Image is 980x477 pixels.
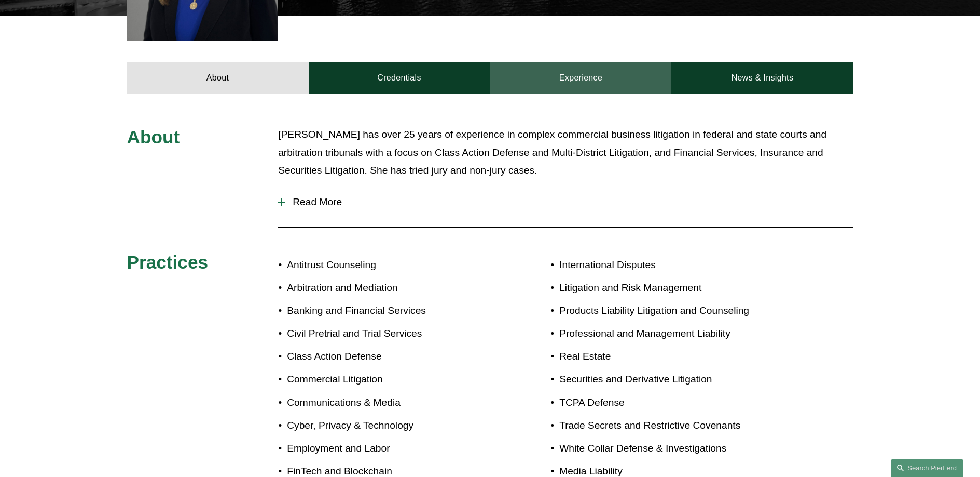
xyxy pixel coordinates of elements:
[559,302,793,320] p: Products Liability Litigation and Counseling
[559,325,793,343] p: Professional and Management Liability
[278,126,853,180] p: [PERSON_NAME] has over 25 years of experience in complex commercial business litigation in federa...
[287,279,490,297] p: Arbitration and Mediation
[559,394,793,412] p: TCPA Defense
[891,459,963,477] a: Search this site
[278,189,853,216] button: Read More
[287,256,490,274] p: Antitrust Counseling
[559,417,793,435] p: Trade Secrets and Restrictive Covenants
[287,440,490,458] p: Employment and Labor
[287,370,490,389] p: Commercial Litigation
[559,348,793,366] p: Real Estate
[287,417,490,435] p: Cyber, Privacy & Technology
[671,62,853,94] a: News & Insights
[559,440,793,458] p: White Collar Defense & Investigations
[287,348,490,366] p: Class Action Defense
[287,394,490,412] p: Communications & Media
[287,302,490,320] p: Banking and Financial Services
[127,252,209,272] span: Practices
[127,127,180,147] span: About
[490,62,672,94] a: Experience
[559,279,793,297] p: Litigation and Risk Management
[309,62,490,94] a: Credentials
[287,325,490,343] p: Civil Pretrial and Trial Services
[559,256,793,274] p: International Disputes
[285,196,853,208] span: Read More
[127,62,309,94] a: About
[559,370,793,389] p: Securities and Derivative Litigation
